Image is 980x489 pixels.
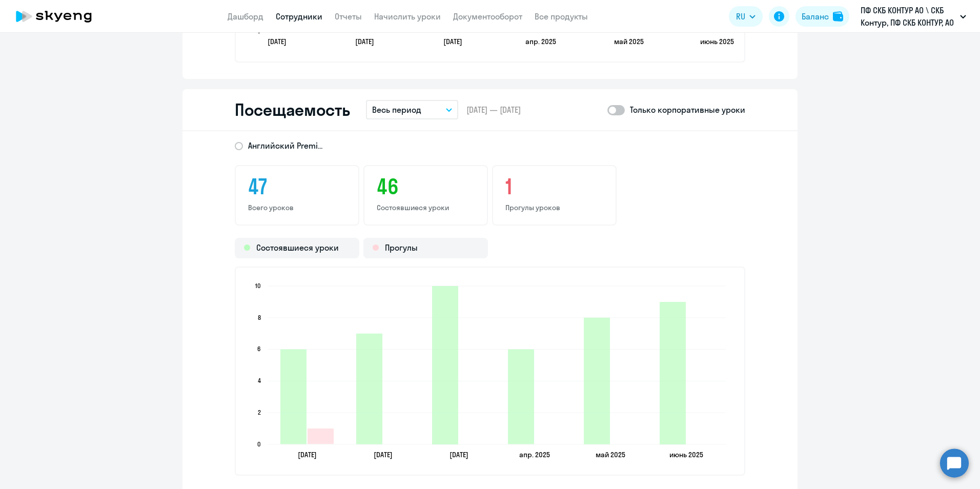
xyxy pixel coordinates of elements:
text: 0 [257,440,261,448]
p: Только корпоративные уроки [630,104,745,116]
text: июнь 2025 [669,450,703,459]
h3: 46 [377,174,475,199]
p: Весь период [372,104,421,116]
span: Английский Premium [248,140,325,151]
text: апр. 2025 [525,37,556,46]
path: 2025-02-23T19:00:00.000Z Состоявшиеся уроки 7 [356,334,382,444]
p: Всего уроков [248,203,346,212]
text: 4 [258,377,261,384]
text: [DATE] [268,37,287,46]
path: 2025-06-29T19:00:00.000Z Состоявшиеся уроки 9 [660,302,686,444]
text: [DATE] [443,37,462,46]
h3: 1 [505,174,603,199]
a: Отчеты [335,11,362,22]
a: Все продукты [535,11,588,22]
a: Документооборот [453,11,522,22]
button: Весь период [366,100,458,119]
button: Балансbalance [795,6,849,27]
button: RU [729,6,763,27]
text: 2 [258,409,261,416]
text: май 2025 [596,450,625,459]
text: 8 [258,314,261,321]
a: Дашборд [228,11,263,22]
path: 2025-01-28T19:00:00.000Z Состоявшиеся уроки 6 [280,350,307,444]
p: Состоявшиеся уроки [377,203,475,212]
path: 2025-01-28T19:00:00.000Z Прогулы 1 [308,429,334,444]
path: 2025-05-29T19:00:00.000Z Состоявшиеся уроки 8 [584,318,610,444]
span: [DATE] — [DATE] [466,104,521,115]
h2: Посещаемость [235,99,350,120]
text: апр. 2025 [519,450,550,459]
p: ПФ СКБ КОНТУР АО \ СКБ Контур, ПФ СКБ КОНТУР, АО [861,4,956,29]
div: Прогулы [363,238,488,258]
a: Начислить уроки [374,11,441,22]
path: 2025-03-30T19:00:00.000Z Состоявшиеся уроки 10 [432,286,458,444]
text: [DATE] [298,450,317,459]
div: Баланс [802,10,829,23]
text: июнь 2025 [700,37,734,46]
div: Состоявшиеся уроки [235,238,359,258]
text: [DATE] [355,37,374,46]
text: 6 [257,345,261,353]
text: [DATE] [374,450,393,459]
text: [DATE] [450,450,468,459]
text: май 2025 [614,37,644,46]
span: RU [736,10,745,23]
img: balance [833,11,843,22]
button: ПФ СКБ КОНТУР АО \ СКБ Контур, ПФ СКБ КОНТУР, АО [855,4,971,29]
text: 10 [255,282,261,290]
a: Сотрудники [276,11,322,22]
path: 2025-04-20T19:00:00.000Z Состоявшиеся уроки 6 [508,350,534,444]
h3: 47 [248,174,346,199]
p: Прогулы уроков [505,203,603,212]
text: 0 [257,27,261,35]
